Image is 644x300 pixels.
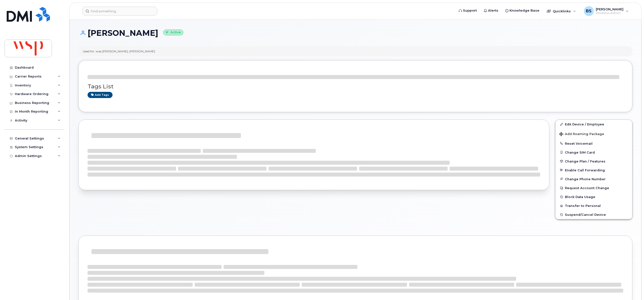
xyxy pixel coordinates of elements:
button: Reset Voicemail [555,139,632,148]
button: Add Roaming Package [555,129,632,139]
button: Change SIM Card [555,148,632,157]
a: Add tags [88,92,113,98]
h3: Tags List [88,83,623,90]
button: Suspend/Cancel Device [555,210,632,219]
a: Edit Device / Employee [555,120,632,129]
span: Add Roaming Package [559,132,604,137]
span: Change Plan / Features [565,159,605,163]
h1: [PERSON_NAME] [78,29,632,37]
span: Enable Call Forwarding [565,168,605,172]
button: Block Data Usage [555,192,632,201]
small: Active [163,30,183,35]
span: Suspend/Cancel Device [565,213,606,217]
button: Change Plan / Features [555,157,632,166]
button: Request Account Change [555,183,632,192]
button: Transfer to Personal [555,201,632,210]
button: Change Phone Number [555,175,632,183]
div: Used for: was [PERSON_NAME]; [PERSON_NAME] [83,49,155,53]
button: Enable Call Forwarding [555,166,632,175]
